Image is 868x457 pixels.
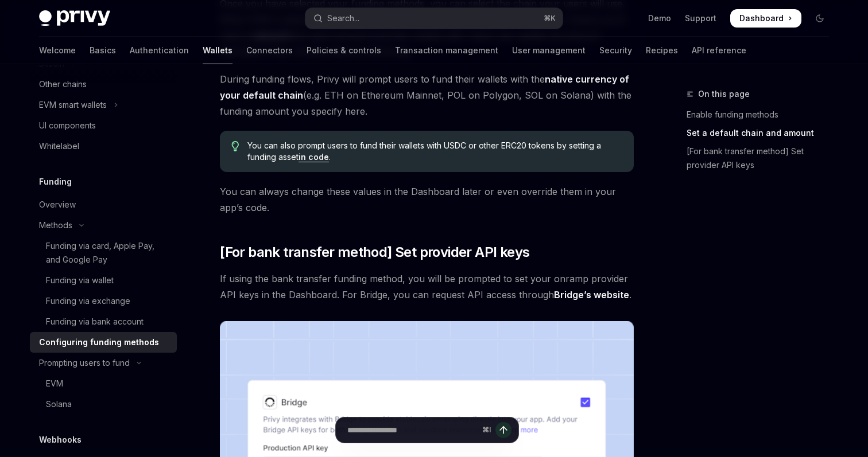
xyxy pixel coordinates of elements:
a: Welcome [39,37,76,64]
div: Prompting users to fund [39,356,130,370]
a: Dashboard [730,9,801,28]
div: Configuring funding methods [39,335,159,349]
div: Funding via wallet [46,274,114,287]
a: EVM [30,373,177,394]
a: User management [512,37,586,64]
a: Configuring funding methods [30,332,177,353]
button: Toggle EVM smart wallets section [30,95,177,115]
span: During funding flows, Privy will prompt users to fund their wallets with the (e.g. ETH on Ethereu... [220,71,634,119]
a: Funding via wallet [30,270,177,291]
svg: Tip [231,141,239,151]
a: API reference [692,37,746,64]
a: [For bank transfer method] Set provider API keys [687,142,838,174]
span: You can always change these values in the Dashboard later or even override them in your app’s code. [220,183,634,216]
span: If using the bank transfer funding method, you will be prompted to set your onramp provider API k... [220,271,634,303]
a: Recipes [646,37,678,64]
div: Funding via exchange [46,294,130,308]
a: UI components [30,115,177,136]
a: Security [599,37,632,64]
h5: Webhooks [39,433,82,447]
a: Enable funding methods [687,106,838,124]
a: Funding via exchange [30,291,177,311]
a: Demo [648,13,671,24]
a: Policies & controls [307,37,381,64]
a: Funding via bank account [30,311,177,332]
div: EVM [46,377,63,390]
a: Wallets [203,37,232,64]
a: Bridge’s website [554,289,629,301]
span: [For bank transfer method] Set provider API keys [220,243,529,261]
div: Funding via card, Apple Pay, and Google Pay [46,239,170,267]
a: Overview [30,194,177,215]
div: Search... [327,11,359,25]
button: Send message [495,422,511,438]
span: You can also prompt users to fund their wallets with USDC or other ERC20 tokens by setting a fund... [247,140,622,163]
a: Funding via card, Apple Pay, and Google Pay [30,236,177,270]
a: Other chains [30,74,177,95]
div: Solana [46,397,72,411]
a: Basics [90,37,116,64]
div: Other chains [39,77,87,91]
a: in code [299,152,329,162]
button: Toggle dark mode [811,9,829,28]
button: Toggle Methods section [30,215,177,236]
button: Toggle Prompting users to fund section [30,353,177,373]
div: Methods [39,218,72,232]
div: UI components [39,119,96,132]
div: Funding via bank account [46,315,144,329]
div: Overview [39,198,76,212]
a: Set a default chain and amount [687,124,838,142]
a: Authentication [130,37,189,64]
button: Open search [305,8,563,29]
a: Connectors [246,37,293,64]
a: Whitelabel [30,136,177,157]
div: Whitelabel [39,139,79,153]
span: Dashboard [739,13,784,24]
a: Support [685,13,716,24]
input: Ask a question... [347,417,478,443]
div: EVM smart wallets [39,98,107,112]
span: On this page [698,87,750,101]
span: ⌘ K [544,14,556,23]
a: Solana [30,394,177,415]
h5: Funding [39,175,72,189]
img: dark logo [39,10,110,26]
a: Transaction management [395,37,498,64]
